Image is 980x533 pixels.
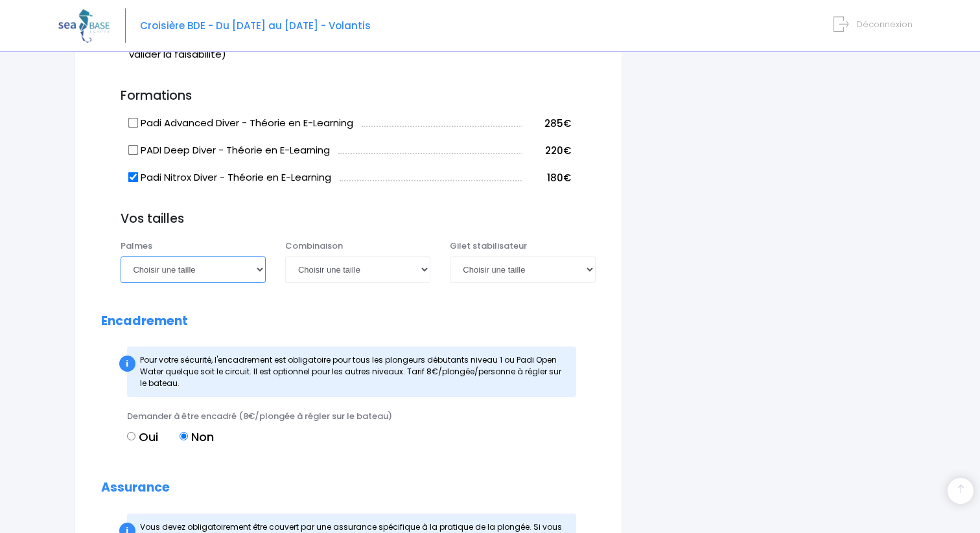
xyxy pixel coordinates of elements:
[545,144,571,157] span: 220€
[101,89,596,104] h3: Formations
[129,170,331,185] label: Padi Nitrox Diver - Théorie en E-Learning
[180,428,214,446] label: Non
[121,212,596,227] h3: Vos tailles
[127,410,392,422] span: Demander à être encadré (8€/plongée à régler sur le bateau)
[128,118,138,128] input: Padi Advanced Diver - Théorie en E-Learning
[450,240,527,253] label: Gilet stabilisateur
[544,41,571,54] span: 350€
[127,432,135,440] input: Oui
[140,19,371,32] span: Croisière BDE - Du [DATE] au [DATE] - Volantis
[547,171,571,185] span: 180€
[544,117,571,130] span: 285€
[856,18,913,30] span: Déconnexion
[128,172,138,183] input: Padi Nitrox Diver - Théorie en E-Learning
[119,356,135,372] div: i
[140,354,561,389] span: Pour votre sécurité, l'encadrement est obligatoire pour tous les plongeurs débutants niveau 1 ou ...
[101,481,596,495] h2: Assurance
[129,116,353,131] label: Padi Advanced Diver - Théorie en E-Learning
[285,240,343,253] label: Combinaison
[128,145,138,155] input: PADI Deep Diver - Théorie en E-Learning
[101,314,596,329] h2: Encadrement
[180,432,188,440] input: Non
[129,143,330,158] label: PADI Deep Diver - Théorie en E-Learning
[127,428,158,446] label: Oui
[121,240,152,253] label: Palmes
